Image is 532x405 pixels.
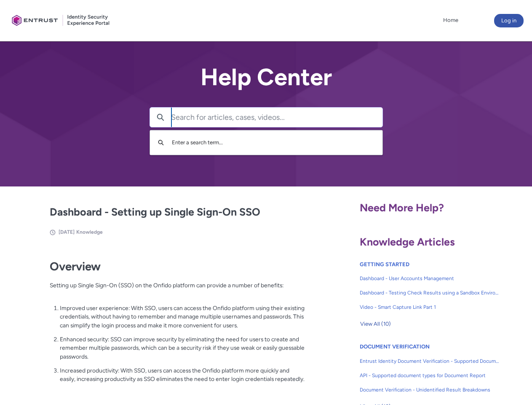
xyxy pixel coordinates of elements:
span: Video - Smart Capture Link Part 1 [360,303,500,311]
h2: Help Center [150,64,383,90]
a: Video - Smart Capture Link Part 1 [360,300,500,314]
p: Increased productivity: With SSO, users can access the Onfido platform more quickly and easily, i... [60,366,305,383]
p: Enhanced security: SSO can improve security by eliminating the need for users to create and remem... [60,335,305,361]
strong: Overview [50,259,101,273]
li: Knowledge [76,228,103,236]
button: Search [150,108,171,127]
span: View All (10) [360,318,391,330]
button: Log in [494,14,524,27]
span: Enter a search term... [172,139,223,146]
span: Dashboard - Testing Check Results using a Sandbox Environment [360,289,500,297]
button: Search [154,135,168,151]
span: API - Supported document types for Document Report [360,372,500,379]
button: View All (10) [360,317,391,331]
p: Setting up Single Sign-On (SSO) on the Onfido platform can provide a number of benefits: [50,281,305,298]
span: [DATE] [59,229,75,235]
span: Entrust Identity Document Verification - Supported Document type and size [360,357,500,365]
span: Dashboard - User Accounts Management [360,275,500,282]
h2: Dashboard - Setting up Single Sign-On SSO [50,204,305,220]
a: API - Supported document types for Document Report [360,368,500,383]
span: Document Verification - Unidentified Result Breakdowns [360,386,500,394]
a: GETTING STARTED [360,261,409,267]
a: Home [441,14,460,27]
a: Dashboard - Testing Check Results using a Sandbox Environment [360,286,500,300]
a: Dashboard - User Accounts Management [360,271,500,286]
input: Search for articles, cases, videos... [171,108,382,127]
span: Need More Help? [360,201,444,214]
p: Improved user experience: With SSO, users can access the Onfido platform using their existing cre... [60,304,305,330]
a: Document Verification - Unidentified Result Breakdowns [360,383,500,397]
a: DOCUMENT VERIFICATION [360,343,430,350]
a: Entrust Identity Document Verification - Supported Document type and size [360,354,500,368]
span: Knowledge Articles [360,235,455,248]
